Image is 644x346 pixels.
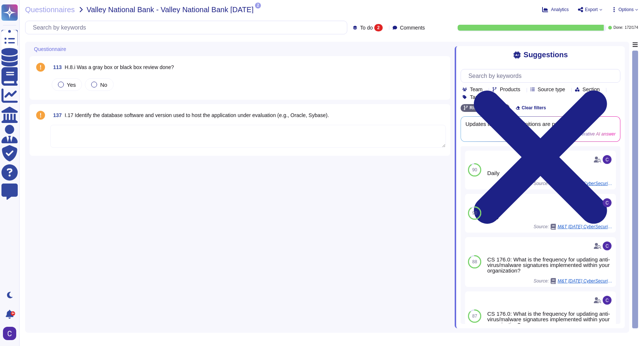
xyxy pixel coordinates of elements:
span: Analytics [551,7,569,12]
button: Analytics [542,7,569,13]
span: H.8.i Was a gray box or black box review done? [65,64,174,70]
input: Search by keywords [465,69,620,82]
div: 2 [374,24,383,31]
span: Export [585,7,598,12]
span: To do [360,25,373,30]
div: 9+ [11,311,15,316]
button: user [1,325,21,342]
span: Questionnaires [25,6,75,13]
input: Search by keywords [29,21,347,34]
img: user [603,155,612,164]
span: 88 [472,260,477,264]
span: Yes [67,82,76,88]
span: 113 [50,65,62,70]
span: 2 [255,3,261,8]
span: Comments [400,25,425,30]
span: Source: [534,278,613,284]
img: user [603,198,612,207]
img: user [603,241,612,250]
span: Options [619,7,634,12]
span: 87 [472,314,477,318]
span: 90 [472,168,477,172]
span: I.17 Identify the database software and version used to host the application under evaluation (e.... [65,112,329,118]
span: 137 [50,113,62,118]
img: user [3,327,16,340]
span: 90 [472,211,477,215]
span: 172 / 174 [625,26,638,30]
span: M&T [DATE] CyberSecurity.pdf [558,279,613,283]
span: Questionnaire [34,47,66,52]
span: Valley National Bank - Valley National Bank [DATE] [87,6,254,13]
div: CS 176.0: What is the frequency for updating anti-virus/malware signatures implemented within you... [487,257,613,273]
span: Done: [613,26,623,30]
span: No [100,82,107,88]
div: CS 176.0: What is the frequency for updating anti-virus/malware signatures implemented within you... [487,311,613,328]
img: user [603,296,612,305]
